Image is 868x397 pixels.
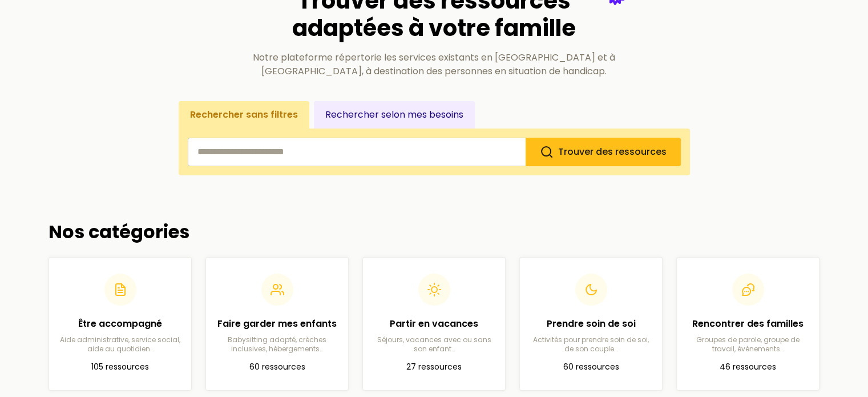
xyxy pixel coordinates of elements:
[215,317,339,331] h2: Faire garder mes enfants
[526,138,681,166] button: Trouver des ressources
[179,101,309,129] button: Rechercher sans filtres
[529,335,653,354] p: Activités pour prendre soin de soi, de son couple…
[362,257,506,391] a: Partir en vacancesSéjours, vacances avec ou sans son enfant…27 ressources
[558,145,667,158] span: Trouver des ressources
[372,360,496,374] p: 27 ressources
[372,335,496,354] p: Séjours, vacances avec ou sans son enfant…
[686,317,810,331] h2: Rencontrer des familles
[58,317,182,331] h2: Être accompagné
[215,335,339,354] p: Babysitting adapté, crèches inclusives, hébergements…
[529,317,653,331] h2: Prendre soin de soi
[529,360,653,374] p: 60 ressources
[243,51,626,78] p: Notre plateforme répertorie les services existants en [GEOGRAPHIC_DATA] et à [GEOGRAPHIC_DATA], à...
[49,221,820,243] h2: Nos catégories
[372,317,496,331] h2: Partir en vacances
[519,257,663,391] a: Prendre soin de soiActivités pour prendre soin de soi, de son couple…60 ressources
[676,257,819,391] a: Rencontrer des famillesGroupes de parole, groupe de travail, événements…46 ressources
[686,335,810,354] p: Groupes de parole, groupe de travail, événements…
[58,360,182,374] p: 105 ressources
[58,335,182,354] p: Aide administrative, service social, aide au quotidien…
[205,257,349,391] a: Faire garder mes enfantsBabysitting adapté, crèches inclusives, hébergements…60 ressources
[314,101,475,129] button: Rechercher selon mes besoins
[686,360,810,374] p: 46 ressources
[49,257,192,391] a: Être accompagnéAide administrative, service social, aide au quotidien…105 ressources
[215,360,339,374] p: 60 ressources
